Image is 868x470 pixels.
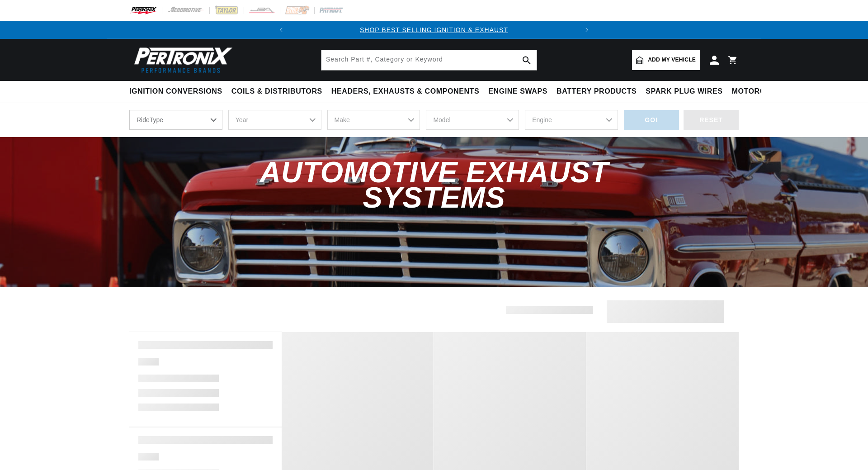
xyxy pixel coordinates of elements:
[259,156,609,214] span: Automotive Exhaust Systems
[107,21,761,39] slideshow-component: Translation missing: en.sections.announcements.announcement_bar
[129,81,227,102] summary: Ignition Conversions
[327,81,484,102] summary: Headers, Exhausts & Components
[290,25,578,35] div: Announcement
[732,87,786,96] span: Motorcycle
[290,25,578,35] div: 1 of 2
[129,44,233,76] img: Pertronix
[231,87,322,96] span: Coils & Distributors
[228,110,321,130] select: Year
[360,26,508,33] a: SHOP BEST SELLING IGNITION & EXHAUST
[426,110,519,130] select: Model
[632,50,700,70] a: Add my vehicle
[488,87,547,96] span: Engine Swaps
[129,110,222,130] select: RideType
[646,87,722,96] span: Spark Plug Wires
[517,50,537,70] button: search button
[578,21,596,39] button: Translation missing: en.sections.announcements.next_announcement
[227,81,327,102] summary: Coils & Distributors
[321,50,537,70] input: Search Part #, Category or Keyword
[727,81,790,102] summary: Motorcycle
[327,110,420,130] select: Make
[129,87,222,96] span: Ignition Conversions
[272,21,290,39] button: Translation missing: en.sections.announcements.previous_announcement
[648,56,696,64] span: Add my vehicle
[641,81,727,102] summary: Spark Plug Wires
[331,87,479,96] span: Headers, Exhausts & Components
[525,110,618,130] select: Engine
[557,87,637,96] span: Battery Products
[484,81,552,102] summary: Engine Swaps
[552,81,641,102] summary: Battery Products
